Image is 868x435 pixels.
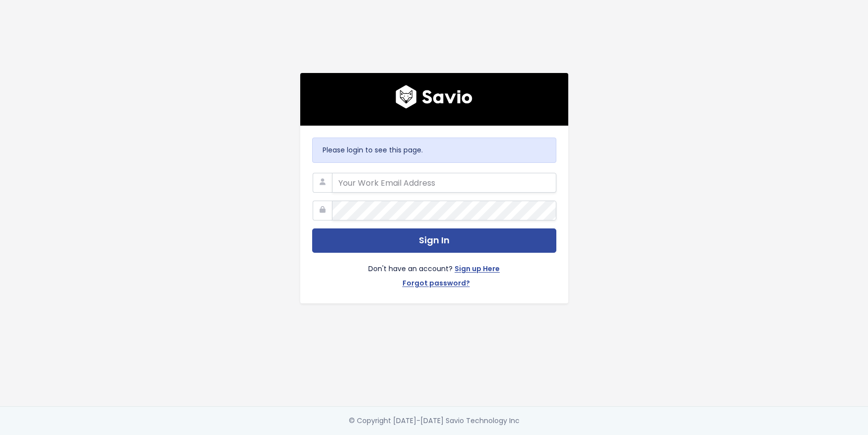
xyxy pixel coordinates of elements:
[455,263,500,277] a: Sign up Here
[349,415,520,427] div: © Copyright [DATE]-[DATE] Savio Technology Inc
[402,277,470,291] a: Forgot password?
[312,253,556,291] div: Don't have an account?
[323,144,546,156] p: Please login to see this page.
[332,173,556,193] input: Your Work Email Address
[312,228,556,253] button: Sign In
[396,85,472,109] img: logo600x187.a314fd40982d.png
